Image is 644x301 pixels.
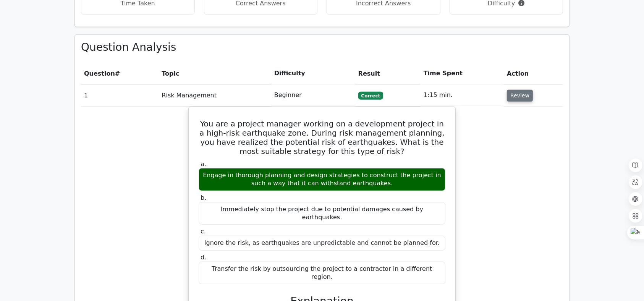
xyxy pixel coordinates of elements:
[159,63,271,84] th: Topic
[271,84,355,106] td: Beginner
[504,63,563,84] th: Action
[81,41,563,54] h3: Question Analysis
[84,70,115,77] span: Question
[507,90,533,102] button: Review
[358,92,383,99] span: Correct
[421,84,504,106] td: 1:15 min.
[355,63,421,84] th: Result
[201,254,206,261] span: d.
[81,63,159,84] th: #
[271,63,355,84] th: Difficulty
[201,228,206,235] span: c.
[199,262,445,285] div: Transfer the risk by outsourcing the project to a contractor in a different region.
[199,202,445,225] div: Immediately stop the project due to potential damages caused by earthquakes.
[201,160,206,168] span: a.
[201,194,206,201] span: b.
[421,63,504,84] th: Time Spent
[199,168,445,191] div: Engage in thorough planning and design strategies to construct the project in such a way that it ...
[199,236,445,251] div: Ignore the risk, as earthquakes are unpredictable and cannot be planned for.
[198,119,446,156] h5: You are a project manager working on a development project in a high-risk earthquake zone. During...
[159,84,271,106] td: Risk Management
[81,84,159,106] td: 1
